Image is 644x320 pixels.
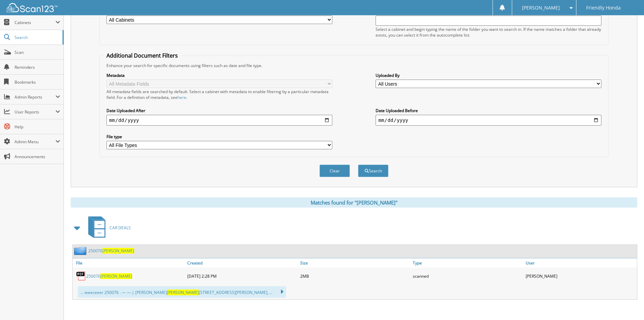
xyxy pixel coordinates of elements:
[186,258,299,268] a: Created
[15,154,60,159] span: Announcements
[15,139,55,145] span: Admin Menu
[376,72,601,78] label: Uploaded By
[76,271,86,281] img: PDF.png
[84,214,131,241] a: CAR DEALS
[411,269,524,283] div: scanned
[78,286,286,298] div: ... ieeeceeer 250076 . — —.| [PERSON_NAME] [STREET_ADDRESS][PERSON_NAME], ...
[15,64,60,70] span: Reminders
[15,79,60,85] span: Bookmarks
[71,197,637,208] div: Matches found for "[PERSON_NAME]"
[167,290,199,295] span: [PERSON_NAME]
[299,258,411,268] a: Size
[86,273,132,279] a: 250076[PERSON_NAME]
[88,248,134,254] a: 250076[PERSON_NAME]
[299,269,411,283] div: 2MB
[103,52,181,59] legend: Additional Document Filters
[376,115,601,126] input: end
[15,20,55,25] span: Cabinets
[106,115,332,126] input: start
[7,3,57,12] img: scan123-logo-white.svg
[73,258,186,268] a: File
[186,269,299,283] div: [DATE] 2:28 PM
[610,287,644,320] iframe: Chat Widget
[522,6,560,10] span: [PERSON_NAME]
[376,108,601,113] label: Date Uploaded Before
[376,26,601,38] div: Select a cabinet and begin typing the name of the folder you want to search in. If the name match...
[103,63,605,68] div: Enhance your search for specific documents using filters such as date and file type.
[524,269,637,283] div: [PERSON_NAME]
[15,124,60,130] span: Help
[15,94,55,100] span: Admin Reports
[74,247,88,255] img: folder2.png
[358,165,388,177] button: Search
[106,89,332,100] div: All metadata fields are searched by default. Select a cabinet with metadata to enable filtering b...
[106,72,332,78] label: Metadata
[106,108,332,113] label: Date Uploaded After
[586,6,621,10] span: Friendly Honda
[15,49,60,55] span: Scan
[411,258,524,268] a: Type
[524,258,637,268] a: User
[319,165,350,177] button: Clear
[15,109,55,115] span: User Reports
[102,248,134,254] span: [PERSON_NAME]
[110,225,131,231] span: CAR DEALS
[15,35,59,40] span: Search
[100,273,132,279] span: [PERSON_NAME]
[177,94,186,100] a: here
[106,134,332,140] label: File type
